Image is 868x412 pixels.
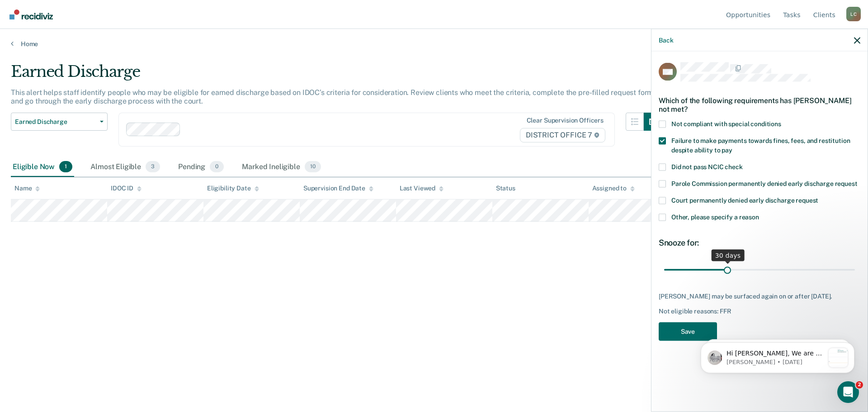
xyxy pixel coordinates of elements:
span: Failure to make payments towards fines, fees, and restitution despite ability to pay [671,137,850,153]
div: Assigned to [592,185,635,192]
iframe: Intercom live chat [837,381,859,403]
iframe: Intercom notifications message [687,324,868,388]
span: 1 [59,161,72,173]
span: Parole Commission permanently denied early discharge request [671,180,858,187]
span: Did not pass NCIC check [671,163,743,170]
div: Name [14,185,40,192]
span: 0 [210,161,224,173]
span: 10 [305,161,321,173]
p: Message from Kim, sent 3w ago [39,34,137,42]
img: Recidiviz [9,9,53,19]
span: Court permanently denied early discharge request [671,196,818,204]
div: Not eligible reasons: FFR [659,308,860,315]
div: Almost Eligible [89,157,162,177]
span: Not compliant with special conditions [671,120,781,127]
div: IDOC ID [111,185,142,192]
div: Snooze for: [659,237,860,247]
span: Hi [PERSON_NAME], We are so excited to announce a brand new feature: AI case note search! 📣 Findi... [39,25,137,257]
div: Supervision End Date [303,185,373,192]
div: Marked Ineligible [240,157,322,177]
span: 3 [146,161,160,173]
div: Pending [176,157,226,177]
div: Status [496,185,515,192]
div: L C [846,7,861,21]
button: Profile dropdown button [846,7,861,21]
div: Clear supervision officers [527,117,604,124]
div: Which of the following requirements has [PERSON_NAME] not met? [659,89,860,120]
div: Earned Discharge [11,62,662,88]
button: Save [659,322,717,341]
span: Other, please specify a reason [671,213,759,220]
span: 2 [856,381,863,388]
div: Last Viewed [400,185,443,192]
p: This alert helps staff identify people who may be eligible for earned discharge based on IDOC’s c... [11,88,655,105]
div: 30 days [712,249,745,261]
div: [PERSON_NAME] may be surfaced again on or after [DATE]. [659,292,860,300]
span: Earned Discharge [15,118,96,126]
button: Back [659,36,673,44]
span: DISTRICT OFFICE 7 [520,128,605,142]
a: Home [11,40,857,48]
div: Eligible Now [11,157,74,177]
div: Eligibility Date [207,185,259,192]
